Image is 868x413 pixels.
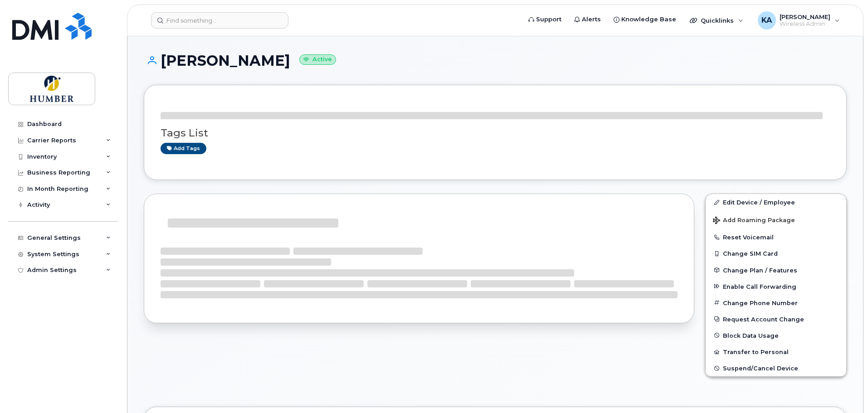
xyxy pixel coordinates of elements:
button: Change SIM Card [706,245,846,262]
a: Edit Device / Employee [706,194,846,210]
button: Add Roaming Package [706,210,846,229]
h1: [PERSON_NAME] [144,53,847,68]
button: Request Account Change [706,311,846,327]
button: Block Data Usage [706,327,846,344]
button: Change Phone Number [706,295,846,311]
span: Enable Call Forwarding [723,283,796,290]
span: Change Plan / Features [723,267,797,273]
button: Change Plan / Features [706,262,846,278]
span: Suspend/Cancel Device [723,365,798,372]
button: Reset Voicemail [706,229,846,245]
button: Suspend/Cancel Device [706,360,846,376]
span: Add Roaming Package [713,217,795,225]
button: Enable Call Forwarding [706,278,846,295]
a: Add tags [161,143,206,154]
small: Active [299,54,336,65]
button: Transfer to Personal [706,344,846,360]
h3: Tags List [161,127,830,139]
